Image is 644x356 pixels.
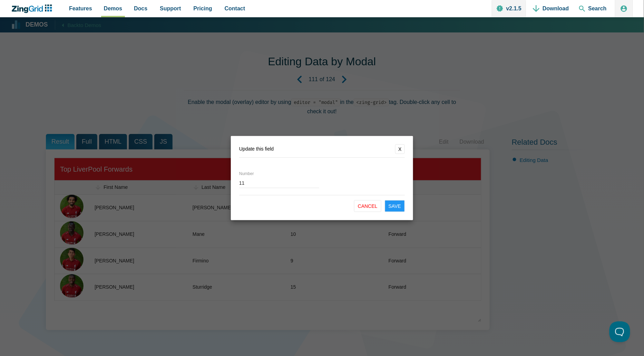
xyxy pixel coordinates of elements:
[160,4,181,13] span: Support
[104,4,122,13] span: Demos
[69,4,92,13] span: Features
[11,4,56,13] a: ZingChart Logo. Click to return to the homepage
[134,4,147,13] span: Docs
[194,4,212,13] span: Pricing
[225,4,245,13] span: Contact
[609,321,630,342] iframe: Toggle Customer Support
